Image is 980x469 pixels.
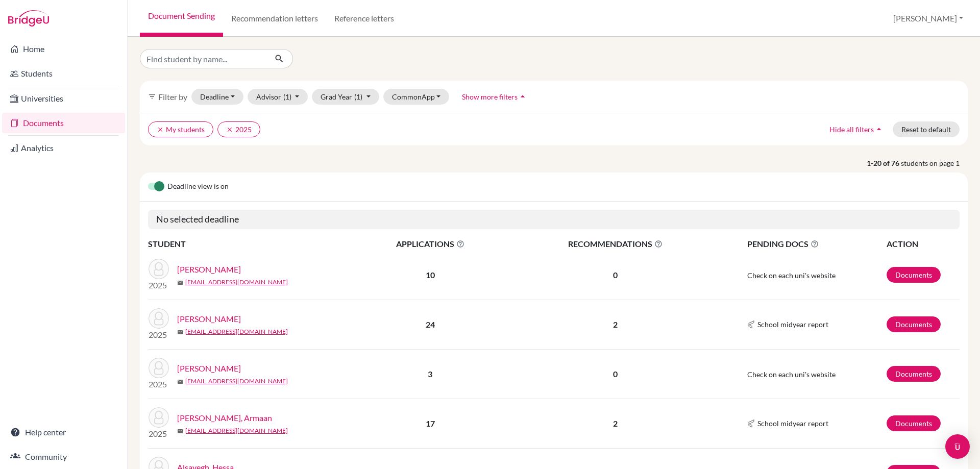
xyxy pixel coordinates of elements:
a: [EMAIL_ADDRESS][DOMAIN_NAME] [185,377,288,386]
strong: 1-20 of 76 [867,158,901,168]
p: 2025 [149,329,169,341]
p: 2 [509,417,722,430]
i: arrow_drop_up [518,91,528,102]
p: 0 [509,269,722,281]
button: CommonApp [383,89,450,105]
span: (1) [283,92,291,101]
img: Bridge-U [8,10,49,27]
button: Advisor(1) [248,89,308,105]
span: Hide all filters [829,125,874,134]
p: 2025 [149,428,169,440]
button: clear2025 [217,121,260,137]
img: Al Hussain, Armaan [149,407,169,428]
p: 2025 [149,279,169,291]
span: School midyear report [757,319,828,330]
a: [PERSON_NAME], Armaan [177,412,272,424]
a: Documents [887,366,941,382]
p: 0 [509,368,722,380]
i: clear [226,126,233,133]
i: arrow_drop_up [874,124,884,134]
i: filter_list [148,92,156,101]
img: Alhalboni, Juan [149,358,169,378]
a: Students [2,63,125,84]
span: mail [177,379,183,385]
span: Show more filters [462,92,518,101]
a: [PERSON_NAME] [177,263,241,276]
span: Deadline view is on [167,181,229,193]
div: Open Intercom Messenger [945,434,970,459]
b: 10 [426,270,435,280]
span: mail [177,428,183,434]
a: [PERSON_NAME] [177,313,241,325]
img: Common App logo [747,419,755,428]
span: RECOMMENDATIONS [509,238,722,250]
button: [PERSON_NAME] [889,9,968,28]
button: Hide all filtersarrow_drop_up [821,121,893,137]
span: Check on each uni's website [747,271,836,280]
b: 3 [428,369,432,379]
span: mail [177,280,183,286]
img: Common App logo [747,320,755,329]
a: Community [2,447,125,467]
a: Documents [887,267,941,283]
span: Check on each uni's website [747,370,836,379]
span: School midyear report [757,418,828,429]
b: 24 [426,319,435,329]
a: [EMAIL_ADDRESS][DOMAIN_NAME] [185,426,288,435]
a: [EMAIL_ADDRESS][DOMAIN_NAME] [185,278,288,287]
th: ACTION [886,237,960,251]
th: STUDENT [148,237,352,251]
a: Analytics [2,138,125,158]
span: students on page 1 [901,158,968,168]
a: [EMAIL_ADDRESS][DOMAIN_NAME] [185,327,288,336]
h5: No selected deadline [148,210,960,229]
img: Aker, Azra [149,308,169,329]
p: 2 [509,318,722,331]
button: Deadline [191,89,243,105]
a: Documents [887,316,941,332]
span: APPLICATIONS [353,238,508,250]
button: clearMy students [148,121,213,137]
a: Documents [887,415,941,431]
b: 17 [426,418,435,428]
a: [PERSON_NAME] [177,362,241,375]
a: Help center [2,422,125,442]
span: mail [177,329,183,335]
button: Grad Year(1) [312,89,379,105]
p: 2025 [149,378,169,390]
a: Home [2,39,125,59]
span: PENDING DOCS [747,238,886,250]
input: Find student by name... [140,49,266,68]
a: Documents [2,113,125,133]
button: Show more filtersarrow_drop_up [453,89,536,105]
span: Filter by [158,92,187,102]
button: Reset to default [893,121,960,137]
i: clear [157,126,164,133]
a: Universities [2,88,125,109]
span: (1) [354,92,362,101]
img: Agha, Yasmine [149,259,169,279]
